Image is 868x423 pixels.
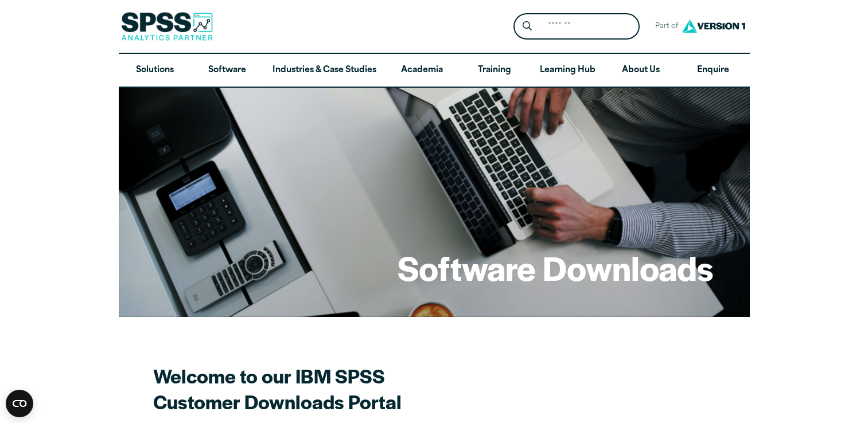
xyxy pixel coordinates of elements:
[649,18,679,35] span: Part of
[523,21,532,31] svg: Search magnifying glass icon
[605,54,677,87] a: About Us
[119,54,750,87] nav: Desktop version of site main menu
[119,54,191,87] a: Solutions
[398,245,713,290] h1: Software Downloads
[679,15,748,37] img: Version1 Logo
[516,16,538,37] button: Search magnifying glass icon
[386,54,458,87] a: Academia
[458,54,530,87] a: Training
[263,54,386,87] a: Industries & Case Studies
[513,13,640,40] form: Site Header Search Form
[121,12,213,41] img: SPSS Analytics Partner
[6,390,33,417] button: Open CMP widget
[677,54,749,87] a: Enquire
[191,54,263,87] a: Software
[153,363,555,414] h2: Welcome to our IBM SPSS Customer Downloads Portal
[531,54,605,87] a: Learning Hub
